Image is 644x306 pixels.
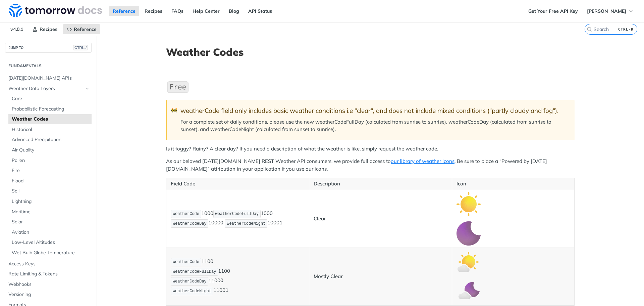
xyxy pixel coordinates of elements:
span: Expand image [457,201,481,207]
a: Weather Codes [8,114,92,124]
a: Core [8,94,92,104]
a: Rate Limiting & Tokens [5,269,92,279]
p: As our beloved [DATE][DOMAIN_NAME] REST Weather API consumers, we provide full access to . Be sur... [166,158,575,173]
strong: 0 [220,277,223,284]
span: Wet Bulb Globe Temperature [12,250,90,256]
a: Aviation [8,227,92,237]
a: Wet Bulb Globe Temperature [8,248,92,258]
p: 1100 1100 1100 1100 [171,257,305,296]
span: Pollen [12,157,90,164]
a: Fire [8,166,92,176]
span: 🚧 [171,107,177,115]
a: our library of weather icons [391,158,454,164]
span: weatherCodeFullDay [215,212,259,216]
a: Reference [109,6,139,16]
a: [DATE][DOMAIN_NAME] APIs [5,73,92,83]
p: For a complete set of daily conditions, please use the new weatherCodeFullDay (calculated from su... [180,118,568,133]
a: Recipes [29,24,61,34]
h2: Fundamentals [5,63,92,69]
a: Weather Data LayersHide subpages for Weather Data Layers [5,84,92,94]
span: weatherCode [173,212,199,216]
span: Air Quality [12,147,90,154]
strong: Mostly Clear [314,273,343,279]
span: weatherCodeDay [173,221,207,226]
a: Versioning [5,290,92,300]
p: Description [314,180,447,188]
a: Solar [8,217,92,227]
span: Fire [12,167,90,174]
strong: 0 [220,220,223,226]
span: Expand image [457,230,481,236]
span: CTRL-/ [73,45,88,50]
span: Webhooks [8,281,90,288]
span: Weather Data Layers [8,85,83,92]
a: Webhooks [5,279,92,290]
img: clear_night [457,221,481,246]
a: Pollen [8,156,92,166]
span: [DATE][DOMAIN_NAME] APIs [8,75,90,82]
span: Rate Limiting & Tokens [8,271,90,277]
img: Tomorrow.io Weather API Docs [9,4,102,17]
span: Aviation [12,229,90,236]
a: Access Keys [5,259,92,269]
span: Soil [12,188,90,194]
p: Icon [457,180,570,188]
span: Weather Codes [12,116,90,123]
span: Access Keys [8,261,90,267]
a: Low-Level Altitudes [8,237,92,248]
span: Lightning [12,198,90,205]
a: Air Quality [8,145,92,155]
img: clear_day [457,192,481,216]
p: Field Code [171,180,305,188]
span: Solar [12,219,90,225]
span: Flood [12,178,90,184]
span: Advanced Precipitation [12,136,90,143]
a: Lightning [8,196,92,207]
span: [PERSON_NAME] [587,8,626,14]
strong: 1 [225,287,228,294]
span: Expand image [457,288,481,294]
a: Help Center [189,6,223,16]
p: 1000 1000 1000 1000 [171,209,305,229]
h1: Weather Codes [166,46,575,58]
span: Maritime [12,209,90,215]
a: Get Your Free API Key [525,6,582,16]
button: JUMP TOCTRL-/ [5,43,92,53]
a: Recipes [141,6,166,16]
a: Maritime [8,207,92,217]
div: weatherCode field only includes basic weather conditions i.e "clear", and does not include mixed ... [180,107,568,115]
strong: Clear [314,215,326,222]
a: Advanced Precipitation [8,135,92,145]
span: Expand image [457,258,481,265]
span: weatherCodeNight [173,289,211,294]
a: Soil [8,186,92,196]
a: Historical [8,125,92,135]
span: Low-Level Altitudes [12,239,90,246]
img: mostly_clear_day [457,250,481,274]
svg: Search [587,27,592,32]
span: Historical [12,126,90,133]
a: Reference [63,24,100,34]
button: Hide subpages for Weather Data Layers [85,86,90,91]
span: weatherCodeDay [173,279,207,284]
span: weatherCodeNight [227,221,265,226]
kbd: CTRL-K [616,26,635,33]
a: Probabilistic Forecasting [8,104,92,114]
span: Probabilistic Forecasting [12,106,90,113]
a: Flood [8,176,92,186]
span: v4.0.1 [7,24,27,34]
button: [PERSON_NAME] [583,6,637,16]
strong: 1 [279,220,282,226]
a: Blog [225,6,243,16]
span: weatherCode [173,260,199,264]
a: FAQs [168,6,187,16]
span: Recipes [40,26,57,32]
span: Reference [74,26,97,32]
span: Versioning [8,291,90,298]
span: Core [12,95,90,102]
p: Is it foggy? Rainy? A clear day? If you need a description of what the weather is like, simply re... [166,145,575,153]
img: mostly_clear_night [457,279,481,303]
a: API Status [245,6,276,16]
span: weatherCodeFullDay [173,269,216,274]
